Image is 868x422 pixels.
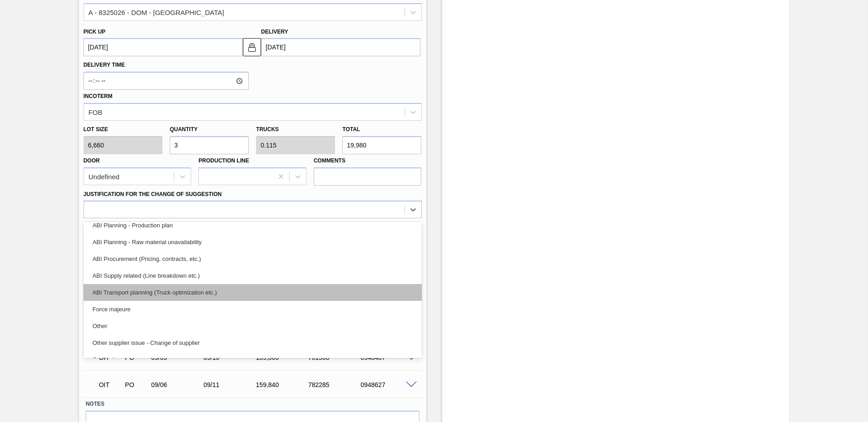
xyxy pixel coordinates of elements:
div: 159,840 [254,381,312,388]
label: Door [84,157,100,164]
label: Production Line [198,157,249,164]
div: 09/06/2025 [149,381,207,388]
div: ABI Procurement (Pricing, contracts, etc.) [84,250,422,267]
div: Order in transit [97,375,124,395]
label: Delivery [261,29,288,35]
label: Justification for the Change of Suggestion [84,191,222,197]
input: mm/dd/yyyy [84,38,243,56]
div: 09/11/2025 [201,381,260,388]
img: locked [247,42,257,53]
label: Comments [314,154,422,167]
div: ABI Planning - Raw material unavailability [84,234,422,250]
div: FOB [89,108,103,116]
div: Quality issue [84,351,422,368]
label: Delivery Time [84,59,249,72]
label: Quantity [170,126,197,132]
div: Other [84,318,422,334]
label: Pick up [84,29,106,35]
label: Trucks [256,126,279,132]
div: A - 8325026 - DOM - [GEOGRAPHIC_DATA] [89,8,224,16]
div: ABI Supply related (Line breakdown etc.) [84,267,422,284]
input: mm/dd/yyyy [261,38,420,56]
label: Incoterm [84,93,113,99]
div: ABI Transport planning (Truck optimization etc.) [84,284,422,301]
div: ABI Planning - Production plan [84,217,422,234]
div: Other supplier issue - Change of supplier [84,334,422,351]
label: Total [342,126,360,132]
p: OIT [99,381,122,388]
button: locked [243,38,261,56]
label: Lot size [84,123,163,136]
div: Force majeure [84,301,422,318]
div: 0948627 [358,381,417,388]
div: Undefined [89,172,119,180]
div: Purchase order [123,381,150,388]
div: 782285 [306,381,365,388]
label: Notes [86,397,419,411]
label: Observation [84,221,422,234]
